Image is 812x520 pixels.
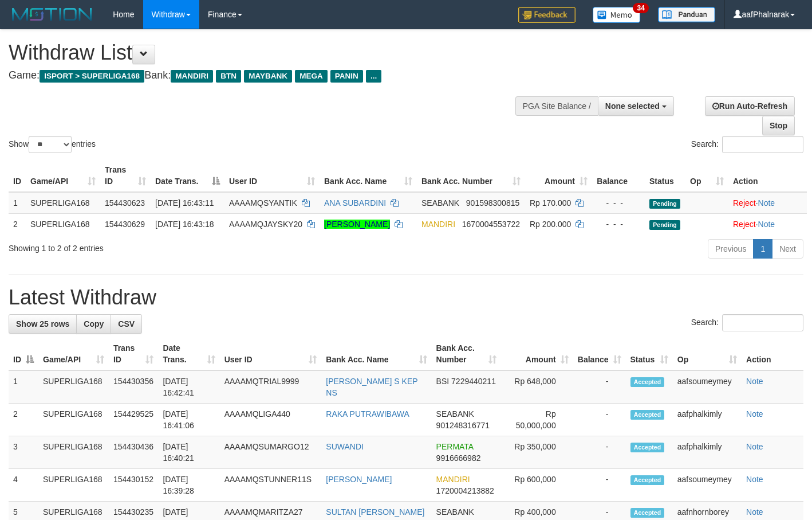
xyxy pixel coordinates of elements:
span: Rp 170.000 [530,198,571,208]
a: Note [746,377,763,386]
a: SUWANDI [326,442,364,451]
label: Search: [691,314,803,331]
span: Pending [649,220,680,230]
th: Bank Acc. Number: activate to sort column ascending [417,159,525,192]
a: Note [758,198,775,208]
a: Stop [762,116,795,135]
span: MANDIRI [171,70,213,83]
label: Show entries [9,136,96,153]
span: None selected [605,101,660,111]
th: Status [645,159,685,192]
th: Op: activate to sort column ascending [673,338,742,370]
span: [DATE] 16:43:11 [155,198,214,208]
td: aafphalkimly [673,404,742,436]
span: MANDIRI [421,220,455,229]
th: Trans ID: activate to sort column ascending [109,338,158,370]
span: Accepted [630,443,665,452]
a: RAKA PUTRAWIBAWA [326,409,409,419]
th: User ID: activate to sort column ascending [220,338,322,370]
select: Showentries [29,136,72,153]
input: Search: [722,136,803,153]
span: Copy 901598300815 to clipboard [466,198,519,208]
span: AAAAMQJAYSKY20 [229,220,302,229]
th: Date Trans.: activate to sort column descending [151,159,224,192]
th: Game/API: activate to sort column ascending [38,338,109,370]
img: panduan.png [658,7,715,22]
td: 2 [9,213,26,234]
span: MANDIRI [436,475,470,484]
span: Copy 7229440211 to clipboard [451,377,496,386]
span: 34 [633,3,648,13]
th: Status: activate to sort column ascending [626,338,673,370]
a: [PERSON_NAME] S KEP NS [326,377,417,397]
img: Feedback.jpg [518,7,576,23]
td: aafsoumeymey [673,370,742,404]
td: AAAAMQSUMARGO12 [220,436,322,469]
td: - [573,436,626,469]
div: - - - [597,218,640,230]
th: Game/API: activate to sort column ascending [26,159,100,192]
div: PGA Site Balance / [515,96,598,116]
th: Bank Acc. Number: activate to sort column ascending [432,338,501,370]
td: - [573,404,626,436]
span: CSV [118,319,135,329]
img: Button%20Memo.svg [593,7,641,23]
a: ANA SUBARDINI [324,198,386,208]
span: Copy [84,319,104,329]
span: Copy 1670004553722 to clipboard [462,220,520,229]
td: SUPERLIGA168 [38,404,109,436]
td: SUPERLIGA168 [38,469,109,502]
th: Trans ID: activate to sort column ascending [100,159,151,192]
a: Note [746,442,763,451]
th: Bank Acc. Name: activate to sort column ascending [320,159,417,192]
td: aafphalkimly [673,436,742,469]
td: - [573,370,626,404]
td: AAAAMQSTUNNER11S [220,469,322,502]
h4: Game: Bank: [9,70,530,81]
th: ID [9,159,26,192]
span: BTN [216,70,241,83]
a: Previous [708,239,754,259]
a: CSV [111,314,142,334]
td: AAAAMQLIGA440 [220,404,322,436]
th: User ID: activate to sort column ascending [224,159,320,192]
span: Copy 901248316771 to clipboard [436,421,490,430]
span: [DATE] 16:43:18 [155,220,214,229]
td: [DATE] 16:40:21 [158,436,219,469]
td: SUPERLIGA168 [38,370,109,404]
th: Action [742,338,803,370]
td: 2 [9,404,38,436]
div: Showing 1 to 2 of 2 entries [9,238,330,254]
td: AAAAMQTRIAL9999 [220,370,322,404]
td: [DATE] 16:42:41 [158,370,219,404]
span: Accepted [630,377,665,387]
td: Rp 648,000 [501,370,573,404]
td: 1 [9,192,26,214]
button: None selected [598,96,674,116]
span: 154430623 [105,198,145,208]
td: Rp 350,000 [501,436,573,469]
span: Accepted [630,508,665,518]
a: Copy [76,314,111,334]
th: Balance [592,159,645,192]
td: 154429525 [109,404,158,436]
span: Copy 9916666982 to clipboard [436,453,481,463]
span: 154430629 [105,220,145,229]
th: ID: activate to sort column descending [9,338,38,370]
a: Note [758,220,775,229]
a: 1 [753,239,772,259]
td: · [728,213,807,234]
td: 154430152 [109,469,158,502]
span: AAAAMQSYANTIK [229,198,297,208]
a: Reject [733,198,756,208]
th: Op: activate to sort column ascending [685,159,728,192]
img: MOTION_logo.png [9,6,96,23]
th: Amount: activate to sort column ascending [525,159,592,192]
a: [PERSON_NAME] [326,475,392,484]
th: Date Trans.: activate to sort column ascending [158,338,219,370]
span: Show 25 rows [16,319,69,329]
div: - - - [597,197,640,209]
a: Run Auto-Refresh [705,96,795,116]
span: SEABANK [421,198,459,208]
a: Note [746,475,763,484]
